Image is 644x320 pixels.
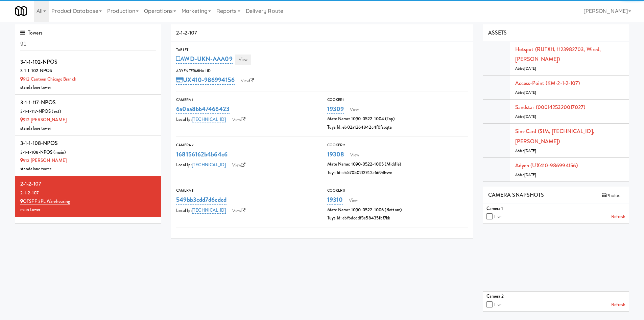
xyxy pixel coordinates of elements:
[15,54,161,95] li: 3-1-1-102-NPOS3-1-1-102-NPOS 912 Canteen Chicago Branchstandalone tower
[176,195,226,205] a: 549bb3cdd7d6cdcd
[494,213,501,221] label: Live
[515,162,578,169] a: Adyen (UX410-986994156)
[347,105,362,115] a: View
[611,301,625,309] a: Refresh
[20,98,156,108] div: 3-1-1-117-NPOS
[327,206,468,214] div: Mate Name: 1090-0522-1006 (Bottom)
[20,107,156,116] div: 3-1-1-117-NPOS (ext)
[176,187,317,194] div: Camera 3
[486,292,625,301] div: Camera 2
[176,150,228,159] a: 168156162b4b64c6
[327,150,344,159] a: 19308
[15,135,161,176] li: 3-1-1-108-NPOS3-1-1-108-NPOS (main) 912 [PERSON_NAME]standalone tower
[524,148,536,153] span: [DATE]
[327,160,468,169] div: Mate Name: 1090-0522-1005 (Middle)
[20,157,67,164] a: 912 [PERSON_NAME]
[515,148,536,153] span: Added
[524,114,536,119] span: [DATE]
[515,66,536,71] span: Added
[327,97,468,103] div: Cooker 1
[486,205,625,213] div: Camera 1
[20,76,76,82] a: 912 Canteen Chicago Branch
[20,198,70,205] a: OTSFF 3PL Warehousing
[235,55,251,65] a: View
[327,142,468,149] div: Cooker 2
[327,187,468,194] div: Cooker 3
[176,206,317,216] div: Local Ip:
[20,83,156,92] div: standalone tower
[494,301,501,309] label: Live
[327,195,343,205] a: 19310
[176,142,317,149] div: Camera 2
[515,103,586,111] a: Sandstar (0001425320017027)
[229,206,249,216] a: View
[192,162,226,168] a: [TECHNICAL_ID]
[327,169,468,177] div: Tuya Id: eb570502f2742a669dhsve
[20,138,156,148] div: 3-1-1-108-NPOS
[20,179,156,189] div: 2-1-2-107
[176,160,317,170] div: Local Ip:
[327,115,468,123] div: Mate Name: 1090-0522-1004 (Top)
[515,127,594,145] a: Sim-card (SIM, [TECHNICAL_ID], [PERSON_NAME])
[347,150,362,160] a: View
[176,97,317,103] div: Camera 1
[229,115,249,125] a: View
[524,90,536,95] span: [DATE]
[15,5,27,17] img: Micromart
[192,207,226,214] a: [TECHNICAL_ID]
[345,195,361,206] a: View
[515,114,536,119] span: Added
[20,165,156,173] div: standalone tower
[598,191,624,201] button: Photos
[20,38,156,50] input: Search towers
[20,67,156,75] div: 3-1-1-102-NPOS
[176,104,230,114] a: 6a0aa8bb47466423
[611,213,625,221] a: Refresh
[524,66,536,71] span: [DATE]
[192,116,226,123] a: [TECHNICAL_ID]
[327,214,468,222] div: Tuya Id: ebfbdcddf3e584351bf7kk
[488,29,507,37] span: ASSETS
[20,116,67,123] a: 912 [PERSON_NAME]
[171,24,473,42] div: 2-1-2-107
[488,191,544,199] span: CAMERA SNAPSHOTS
[515,172,536,177] span: Added
[237,76,258,86] a: View
[15,95,161,135] li: 3-1-1-117-NPOS3-1-1-117-NPOS (ext) 912 [PERSON_NAME]standalone tower
[176,47,468,54] div: Tablet
[176,54,232,64] a: AWD-UKN-AAA09
[20,29,43,37] span: Towers
[327,123,468,132] div: Tuya Id: eb02a1264842c4f0faoqta
[176,68,468,74] div: Adyen Terminal Id
[20,124,156,133] div: standalone tower
[20,206,156,214] div: main tower
[176,75,235,85] a: UX410-986994156
[515,90,536,95] span: Added
[176,115,317,125] div: Local Ip:
[515,45,601,63] a: Hotspot (RUTX11, 1123982703, Wired, [PERSON_NAME])
[20,148,156,157] div: 3-1-1-108-NPOS (main)
[515,79,580,87] a: Access-point (KM-2-1-2-107)
[20,189,156,197] div: 2-1-2-107
[15,176,161,216] li: 2-1-2-1072-1-2-107 OTSFF 3PL Warehousingmain tower
[20,57,156,67] div: 3-1-1-102-NPOS
[524,172,536,177] span: [DATE]
[229,160,249,170] a: View
[327,104,344,114] a: 19309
